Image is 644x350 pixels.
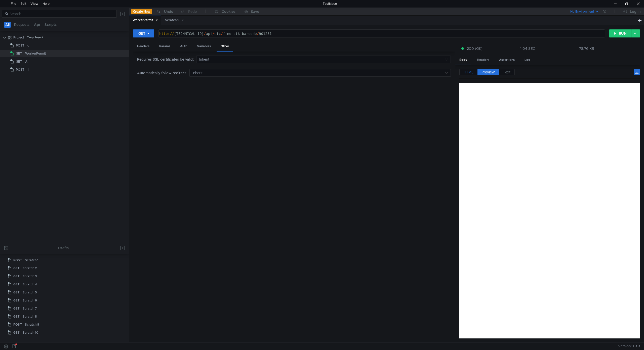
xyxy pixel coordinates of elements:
[193,42,215,51] div: Variables
[25,50,46,57] div: WorkerPermit
[217,42,233,52] div: Other
[570,9,594,14] div: No Environment
[564,8,599,16] button: No Environment
[23,313,37,320] div: Scratch 8
[16,58,22,65] span: GET
[25,321,39,328] div: Scratch 9
[43,22,58,28] button: Scripts
[155,42,174,51] div: Params
[27,34,43,41] div: Temp Project
[13,329,20,336] span: GET
[23,289,37,296] div: Scratch 5
[131,9,152,14] button: Create New
[520,55,534,65] div: Log
[133,18,158,23] div: WorkerPermit
[13,34,24,41] div: Project
[27,42,29,49] div: q
[23,329,38,336] div: Scratch 10
[188,9,197,15] div: Redo
[609,29,632,37] button: RUN
[13,313,20,320] span: GET
[13,265,20,272] span: GET
[27,66,29,73] div: 1
[13,321,22,328] span: POST
[176,42,191,51] div: Auth
[481,70,495,74] span: Preview
[58,245,69,251] div: Drafts
[222,9,235,15] div: Cookies
[23,265,37,272] div: Scratch 2
[618,342,640,350] span: Version: 1.3.3
[495,55,519,65] div: Assertions
[455,55,471,65] div: Body
[152,8,177,15] button: Undo
[13,273,20,280] span: GET
[177,8,200,15] button: Redo
[13,256,22,264] span: POST
[467,46,482,51] span: 200 (OK)
[13,289,20,296] span: GET
[473,55,493,65] div: Headers
[520,46,535,51] div: 1.04 SEC
[464,70,473,74] span: HTML
[25,58,27,65] div: A
[16,66,24,73] span: POST
[10,11,114,17] input: Search...
[137,56,196,63] label: Requires SSL certificates be valid
[13,22,31,28] button: Requests
[13,305,20,312] span: GET
[503,70,510,74] span: Text
[579,46,594,51] div: 78.76 KB
[164,9,173,15] div: Undo
[138,31,145,36] div: GET
[32,22,42,28] button: Api
[4,22,11,28] button: All
[133,29,154,37] button: GET
[23,305,37,312] div: Scratch 7
[13,297,20,304] span: GET
[16,42,24,49] span: POST
[630,9,640,15] div: Log In
[16,50,22,57] span: GET
[13,281,20,288] span: GET
[133,42,153,51] div: Headers
[137,69,189,77] label: Automatically follow redirect
[23,273,37,280] div: Scratch 3
[23,297,37,304] div: Scratch 6
[251,10,259,13] div: Save
[25,256,38,264] div: Scratch 1
[165,18,184,23] div: Scratch 9
[23,281,37,288] div: Scratch 4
